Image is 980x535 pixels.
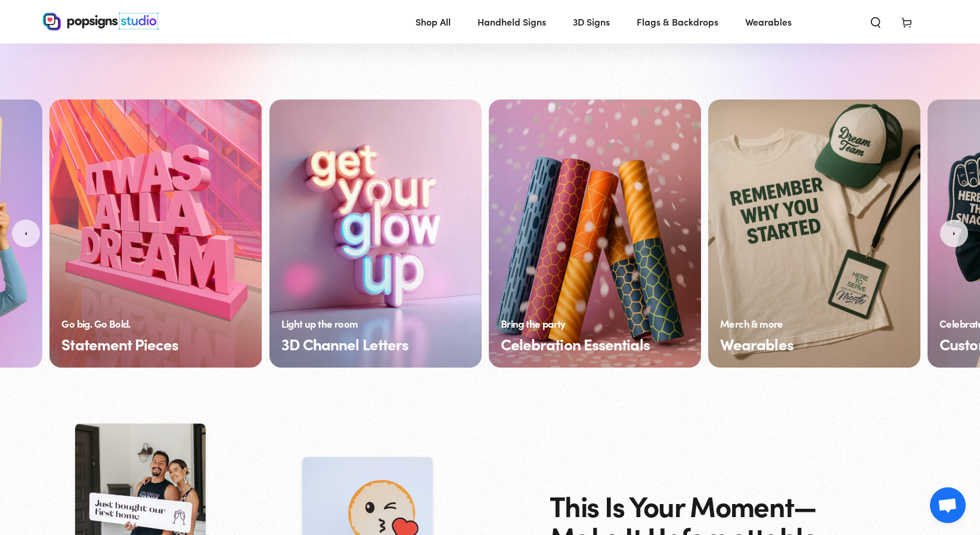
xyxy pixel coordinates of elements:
[415,13,451,30] span: Shop All
[628,6,727,38] a: Flags & Backdrops
[736,6,801,38] a: Wearables
[12,219,40,247] button: Previous
[407,6,460,38] a: Shop All
[564,6,619,38] a: 3D Signs
[477,13,546,30] span: Handheld Signs
[745,13,792,30] span: Wearables
[930,487,966,523] a: Open chat
[469,6,555,38] a: Handheld Signs
[637,13,718,30] span: Flags & Backdrops
[940,219,968,247] button: Next
[573,13,610,30] span: 3D Signs
[860,8,891,35] summary: Search our site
